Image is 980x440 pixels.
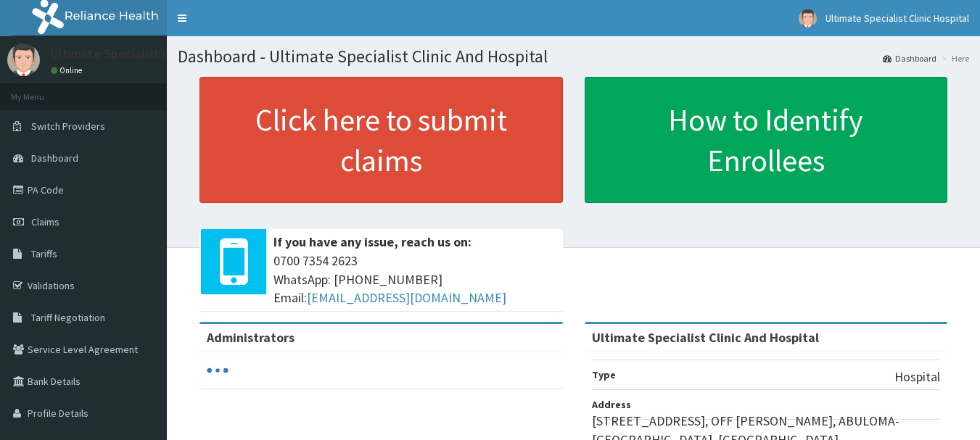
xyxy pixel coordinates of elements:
[592,398,631,411] b: Address
[207,360,228,381] svg: audio-loading
[585,77,948,203] a: How to Identify Enrollees
[31,311,105,324] span: Tariff Negotiation
[799,9,817,28] img: User Image
[199,77,563,203] a: Click here to submit claims
[31,151,78,165] span: Dashboard
[592,368,616,381] b: Type
[51,47,244,60] p: Ultimate Specialist Clinic Hospital
[273,233,472,250] b: If you have any issue, reach us on:
[894,368,940,386] p: Hospital
[207,329,295,346] b: Administrators
[938,52,969,65] li: Here
[825,12,969,25] span: Ultimate Specialist Clinic Hospital
[883,52,936,65] a: Dashboard
[307,289,506,306] a: [EMAIL_ADDRESS][DOMAIN_NAME]
[31,247,57,260] span: Tariffs
[178,47,969,66] h1: Dashboard - Ultimate Specialist Clinic And Hospital
[273,252,556,307] span: 0700 7354 2623 WhatsApp: [PHONE_NUMBER] Email:
[31,120,105,133] span: Switch Providers
[31,215,59,228] span: Claims
[7,43,40,76] img: User Image
[592,329,819,346] strong: Ultimate Specialist Clinic And Hospital
[51,65,86,75] a: Online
